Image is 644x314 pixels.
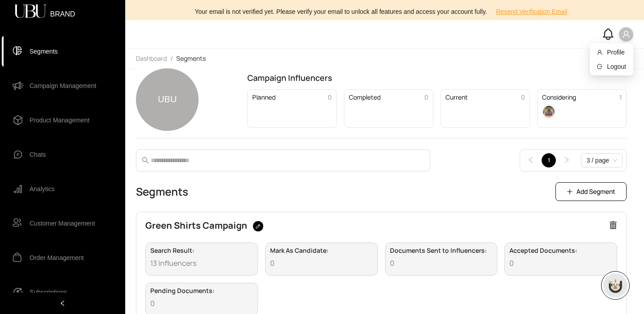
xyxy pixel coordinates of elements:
[597,64,603,69] span: logout
[496,7,568,17] span: Resend Verification Email
[597,50,603,55] span: user
[30,111,89,129] span: Product Management
[606,276,624,294] img: chatboticon-C4A3G2IU.png
[131,4,639,19] div: Your email is not verified yet. Please verify your email to unlock all features and access your a...
[581,153,623,167] div: Page Size
[270,247,373,254] span: Mark As Candidate :
[30,214,95,232] span: Customer Management
[30,283,67,301] span: Subscriptions
[270,259,373,268] span: 0
[521,94,525,100] span: 0
[247,71,627,84] h5: Campaign Influencers
[524,153,538,167] button: left
[586,154,617,167] span: 3 / page
[176,54,206,63] span: Segments
[509,259,612,268] span: 0
[30,180,55,198] span: Analytics
[559,153,574,167] li: Next Page
[142,157,149,164] span: search
[158,92,177,106] span: UBU
[150,247,253,254] span: Search Result :
[542,153,556,167] li: 1
[555,182,627,201] button: Add Segment
[619,94,622,100] span: 1
[542,105,555,118] img: Usman Shahid
[150,299,253,308] span: 0
[252,94,275,100] span: Planned
[567,188,573,195] span: plus
[542,154,555,167] a: 1
[489,4,575,19] button: Resend Verification Email
[349,94,381,100] span: Completed
[563,156,570,163] span: right
[150,259,253,268] span: 13 Influencers
[622,30,630,38] span: user
[576,187,615,197] span: Add Segment
[559,153,574,167] button: right
[150,288,253,294] span: Pending Documents :
[136,54,167,63] span: Dashboard
[328,94,332,100] span: 0
[50,11,75,13] span: BRAND
[527,156,534,163] span: left
[390,259,493,268] span: 0
[607,62,626,71] span: Logout
[170,54,173,63] li: /
[542,94,576,100] span: Considering
[30,77,96,95] span: Campaign Management
[136,184,188,199] h3: Segments
[524,153,538,167] li: Previous Page
[424,94,428,100] span: 0
[445,94,468,100] span: Current
[30,146,46,163] span: Chats
[145,221,263,232] span: Green Shirts Campaign
[59,300,66,306] span: left
[607,47,626,57] span: Profile
[30,249,84,267] span: Order Management
[390,247,493,254] span: Documents Sent to Influencers :
[30,42,58,60] span: Segments
[509,247,612,254] span: Accepted Documents :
